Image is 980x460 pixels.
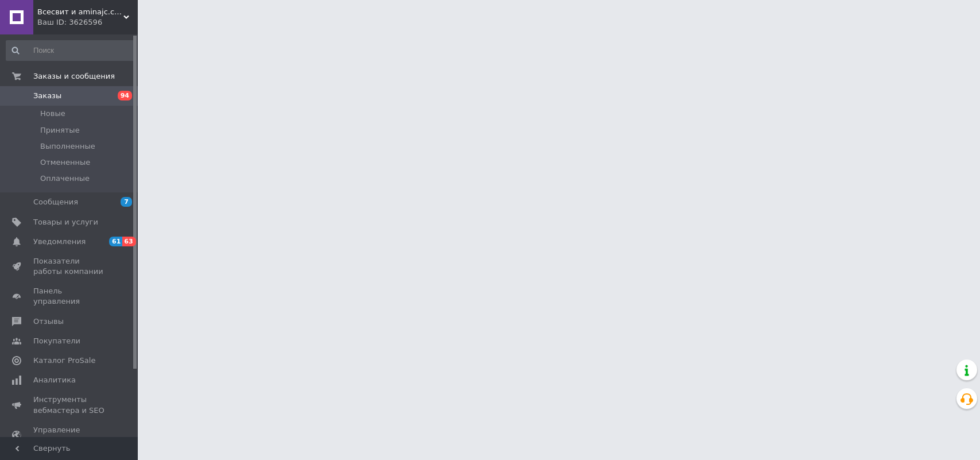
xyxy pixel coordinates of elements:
[40,109,65,119] span: Новые
[33,375,76,385] span: Аналитика
[37,7,123,17] span: Всесвит и aminajc.com.ua- все для дома-все для полива
[33,197,78,207] span: Сообщения
[109,237,122,246] span: 61
[6,40,135,61] input: Поиск
[40,157,90,168] span: Отмененные
[33,355,95,366] span: Каталог ProSale
[37,17,138,28] div: Ваш ID: 3626596
[40,173,90,184] span: Оплаченные
[40,141,95,152] span: Выполненные
[33,217,98,227] span: Товары и услуги
[118,91,132,100] span: 94
[121,197,132,207] span: 7
[33,395,106,415] span: Инструменты вебмастера и SEO
[33,256,106,277] span: Показатели работы компании
[122,237,135,246] span: 63
[33,237,86,247] span: Уведомления
[33,71,115,82] span: Заказы и сообщения
[40,125,80,136] span: Принятые
[33,425,106,446] span: Управление сайтом
[33,316,64,327] span: Отзывы
[33,286,106,307] span: Панель управления
[33,336,80,346] span: Покупатели
[33,91,61,101] span: Заказы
